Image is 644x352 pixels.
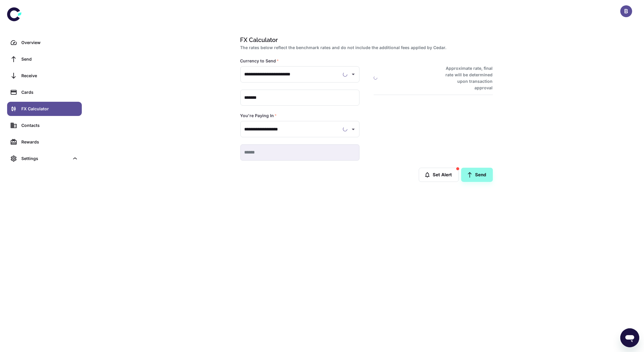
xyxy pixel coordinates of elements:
[7,69,82,83] a: Receive
[240,113,277,119] label: You're Paying In
[439,65,493,91] h6: Approximate rate, final rate will be determined upon transaction approval
[620,328,639,347] iframe: Button to launch messaging window
[21,39,78,46] div: Overview
[7,151,82,166] div: Settings
[7,52,82,66] a: Send
[21,122,78,129] div: Contacts
[419,168,459,182] button: Set Alert
[349,70,357,78] button: Open
[7,35,82,50] a: Overview
[21,139,78,145] div: Rewards
[620,5,632,17] button: B
[7,85,82,99] a: Cards
[240,35,490,44] h1: FX Calculator
[21,89,78,96] div: Cards
[461,168,493,182] a: Send
[240,58,279,64] label: Currency to Send
[21,106,78,112] div: FX Calculator
[21,72,78,79] div: Receive
[21,155,69,162] div: Settings
[349,125,357,133] button: Open
[7,118,82,133] a: Contacts
[21,56,78,62] div: Send
[7,102,82,116] a: FX Calculator
[7,135,82,149] a: Rewards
